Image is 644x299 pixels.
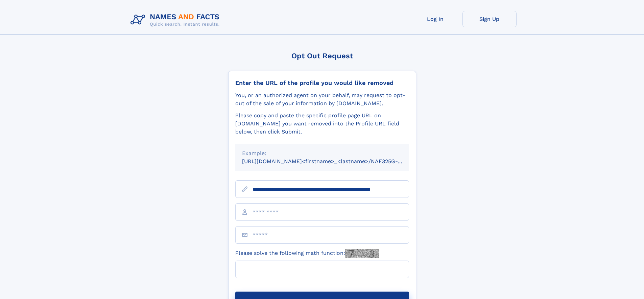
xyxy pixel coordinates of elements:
div: Opt Out Request [228,52,416,60]
small: [URL][DOMAIN_NAME]<firstname>_<lastname>/NAF325G-xxxxxxxx [242,158,422,165]
label: Please solve the following math function: [235,249,379,258]
a: Log In [408,11,462,27]
img: Logo Names and Facts [128,11,225,29]
div: Enter the URL of the profile you would like removed [235,79,409,87]
a: Sign Up [462,11,517,27]
div: You, or an authorized agent on your behalf, may request to opt-out of the sale of your informatio... [235,91,409,108]
div: Please copy and paste the specific profile page URL on [DOMAIN_NAME] you want removed into the Pr... [235,112,409,136]
div: Example: [242,149,402,157]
